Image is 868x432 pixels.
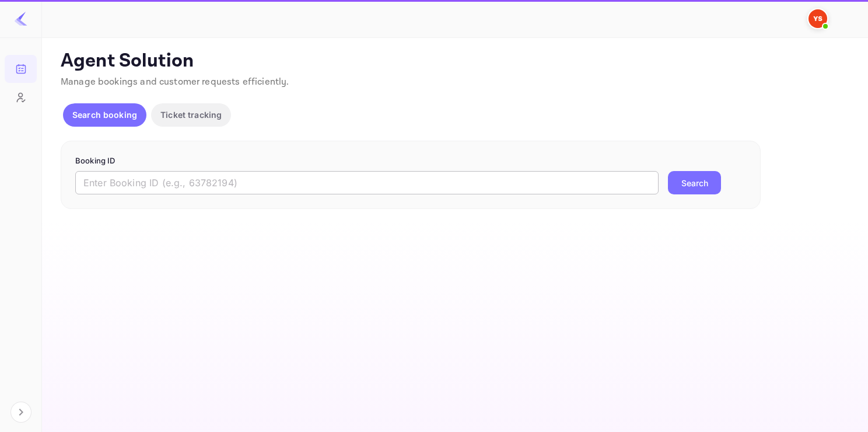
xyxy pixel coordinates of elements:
[668,171,721,194] button: Search
[75,171,659,194] input: Enter Booking ID (e.g., 63782194)
[61,50,847,73] p: Agent Solution
[808,9,827,28] img: Yandex Support
[10,402,32,423] button: Expand navigation
[160,109,222,121] p: Ticket tracking
[14,12,28,26] img: LiteAPI
[75,155,746,167] p: Booking ID
[72,109,137,121] p: Search booking
[61,76,289,88] span: Manage bookings and customer requests efficiently.
[5,83,37,110] a: Customers
[5,55,37,82] a: Bookings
